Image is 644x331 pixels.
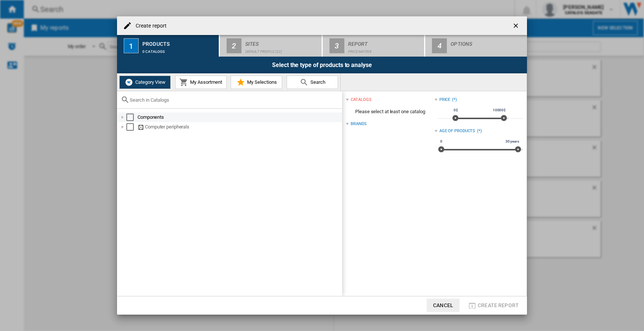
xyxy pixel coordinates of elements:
button: Cancel [427,299,460,312]
button: 1 Products 0 catalogs [117,35,220,57]
div: 1 [124,38,139,53]
img: wiser-icon-white.png [124,78,133,87]
button: Category View [119,76,171,89]
button: 4 Options [425,35,527,57]
h4: Create report [132,22,167,30]
div: Default profile (22) [245,46,319,54]
div: Computer peripherals [138,123,341,131]
button: 3 Report Price Matrix [323,35,425,57]
span: Create report [478,302,519,308]
button: My Assortment [175,76,227,89]
div: Report [348,38,422,46]
div: 4 [432,38,447,53]
div: Age of products [439,128,476,134]
button: My Selections [231,76,282,89]
span: 0$ [452,107,459,113]
button: Search [287,76,338,89]
button: Create report [465,299,521,312]
div: Select the type of products to analyse [117,57,527,73]
md-checkbox: Select [126,123,138,131]
md-checkbox: Select [126,114,138,121]
div: Sites [245,38,319,46]
div: 3 [329,38,344,53]
input: Search in Catalogs [130,97,338,103]
span: My Assortment [188,79,222,85]
div: Price Matrix [348,46,422,54]
div: 0 catalogs [142,46,216,54]
span: 30 years [504,139,520,144]
span: Please select at least one catalog [346,105,434,119]
div: Products [142,38,216,46]
button: getI18NText('BUTTONS.CLOSE_DIALOG') [509,18,524,33]
div: Price [439,97,451,103]
span: My Selections [245,79,277,85]
span: Search [309,79,325,85]
span: Category View [133,79,165,85]
button: 2 Sites Default profile (22) [220,35,322,57]
span: 10000$ [492,107,507,113]
div: catalogs [351,97,371,103]
span: 0 [439,139,443,144]
div: 2 [227,38,241,53]
div: Options [451,38,524,46]
div: Brands [351,121,366,127]
div: Components [138,114,341,121]
ng-md-icon: getI18NText('BUTTONS.CLOSE_DIALOG') [512,22,521,31]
